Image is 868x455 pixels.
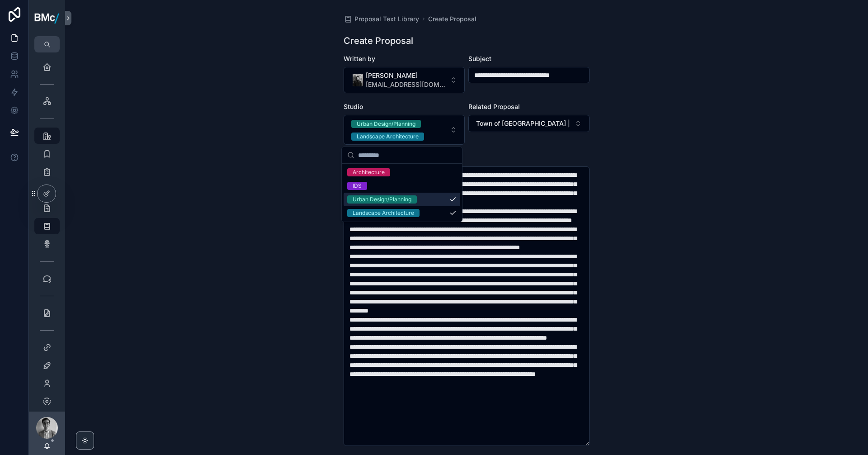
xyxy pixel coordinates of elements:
div: Landscape Architecture [353,209,414,217]
a: Create Proposal [428,14,476,24]
h1: Create Proposal [344,34,413,47]
button: Select Button [468,115,590,132]
div: IDS [353,182,362,190]
span: Related Proposal [468,103,520,110]
div: Architecture [353,168,385,176]
span: Subject [468,55,491,62]
span: [PERSON_NAME] [366,71,446,80]
span: Studio [344,103,363,110]
span: [EMAIL_ADDRESS][DOMAIN_NAME] [366,80,446,89]
span: Written by [344,55,375,62]
div: scrollable content [29,52,65,412]
span: Town of [GEOGRAPHIC_DATA] | Destination Waterfront Master Plan [476,119,571,128]
a: Proposal Text Library [344,14,419,24]
div: Suggestions [342,164,462,222]
button: Unselect URBAN_DESIGN_PLANNING [351,119,421,128]
div: Urban Design/Planning [353,195,411,204]
button: Select Button [344,67,465,93]
button: Unselect LANDSCAPE_ARCHITECTURE [351,132,424,141]
span: Proposal Text Library [354,14,419,24]
div: Landscape Architecture [357,133,419,141]
img: App logo [34,11,60,25]
button: Select Button [344,115,465,145]
div: Urban Design/Planning [357,120,415,128]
